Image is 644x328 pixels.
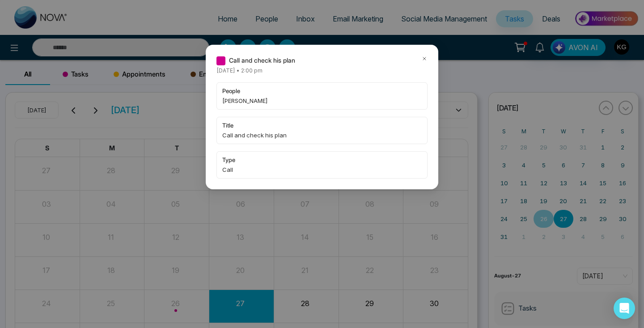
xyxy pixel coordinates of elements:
[216,67,263,74] span: [DATE] • 2:00 pm
[614,298,635,319] div: Open Intercom Messenger
[222,96,422,105] span: [PERSON_NAME]
[222,165,422,174] span: Call
[222,121,422,130] span: title
[222,131,422,140] span: Call and check his plan
[229,55,295,65] span: Call and check his plan
[222,86,422,95] span: people
[222,155,422,164] span: type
